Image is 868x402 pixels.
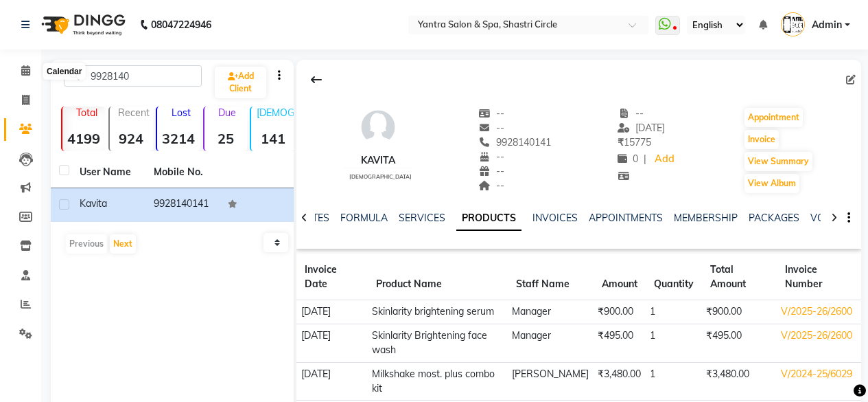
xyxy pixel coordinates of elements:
[157,130,200,147] strong: 3214
[368,254,508,300] th: Product Name
[744,152,812,171] button: View Summary
[296,300,368,324] td: [DATE]
[64,65,202,87] input: Search by Name/Mobile/Email/Code
[618,153,638,165] span: 0
[702,300,777,324] td: ₹900.00
[478,122,504,134] span: --
[478,150,504,163] span: --
[110,234,136,254] button: Next
[618,122,665,134] span: [DATE]
[777,300,861,324] td: V/2025-26/2600
[151,5,211,44] b: 08047224946
[145,157,220,188] th: Mobile No.
[368,362,508,401] td: Milkshake most. plus combo kit
[812,18,842,32] span: Admin
[702,324,777,362] td: ₹495.00
[749,212,799,224] a: PACKAGES
[744,130,779,149] button: Invoice
[257,107,294,119] p: [DEMOGRAPHIC_DATA]
[296,324,368,362] td: [DATE]
[644,152,646,166] span: |
[508,362,594,401] td: [PERSON_NAME]
[646,254,702,300] th: Quantity
[618,136,651,148] span: 15775
[702,254,777,300] th: Total Amount
[302,67,331,93] div: Back to Client
[340,212,388,224] a: FORMULA
[357,107,399,148] img: avatar
[368,324,508,362] td: Skinlarity Brightening face wash
[646,300,702,324] td: 1
[349,173,412,180] span: [DEMOGRAPHIC_DATA]
[110,130,153,147] strong: 924
[777,362,861,401] td: V/2024-25/6029
[80,197,107,210] span: kavita
[674,212,738,224] a: MEMBERSHIP
[777,254,861,300] th: Invoice Number
[478,136,551,148] span: 9928140141
[62,130,106,147] strong: 4199
[532,212,578,224] a: INVOICES
[744,108,803,127] button: Appointment
[35,5,129,44] img: logo
[594,300,646,324] td: ₹900.00
[163,107,200,119] p: Lost
[594,254,646,300] th: Amount
[399,212,445,224] a: SERVICES
[777,324,861,362] td: V/2025-26/2600
[702,362,777,401] td: ₹3,480.00
[344,153,412,168] div: kavita
[652,150,676,169] a: Add
[251,130,294,147] strong: 141
[207,107,248,119] p: Due
[68,107,106,119] p: Total
[744,174,799,193] button: View Album
[646,362,702,401] td: 1
[594,362,646,401] td: ₹3,480.00
[478,165,504,177] span: --
[508,324,594,362] td: Manager
[296,254,368,300] th: Invoice Date
[508,254,594,300] th: Staff Name
[478,179,504,192] span: --
[204,130,248,147] strong: 25
[215,67,266,98] a: Add Client
[43,63,85,80] div: Calendar
[71,157,145,188] th: User Name
[456,206,521,231] a: PRODUCTS
[478,107,504,120] span: --
[115,107,153,119] p: Recent
[810,212,865,224] a: VOUCHERS
[618,107,644,120] span: --
[594,324,646,362] td: ₹495.00
[646,324,702,362] td: 1
[145,188,220,222] td: 9928140141
[781,12,805,36] img: Admin
[589,212,663,224] a: APPOINTMENTS
[368,300,508,324] td: Skinlarity brightening serum
[618,136,624,148] span: ₹
[508,300,594,324] td: Manager
[296,362,368,401] td: [DATE]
